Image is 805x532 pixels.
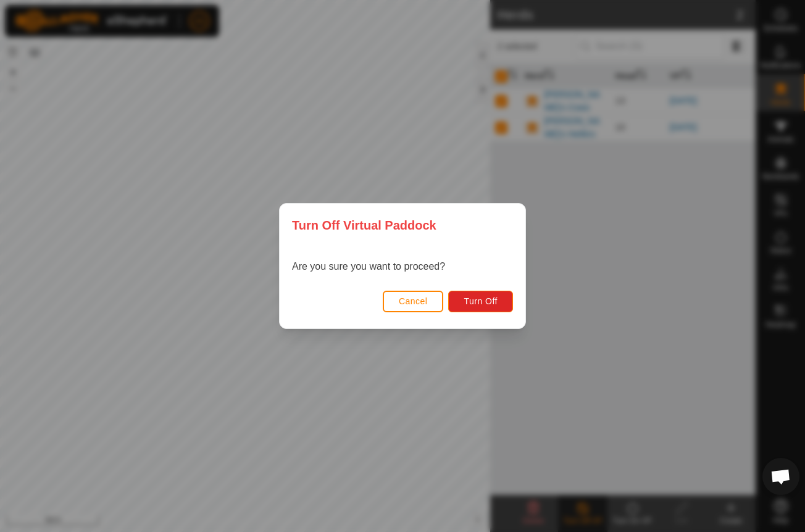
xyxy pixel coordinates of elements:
[292,259,445,274] p: Are you sure you want to proceed?
[383,291,444,312] button: Cancel
[762,458,799,495] div: Open chat
[399,296,428,306] span: Cancel
[292,216,436,235] span: Turn Off Virtual Paddock
[448,291,513,312] button: Turn Off
[464,296,498,306] span: Turn Off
